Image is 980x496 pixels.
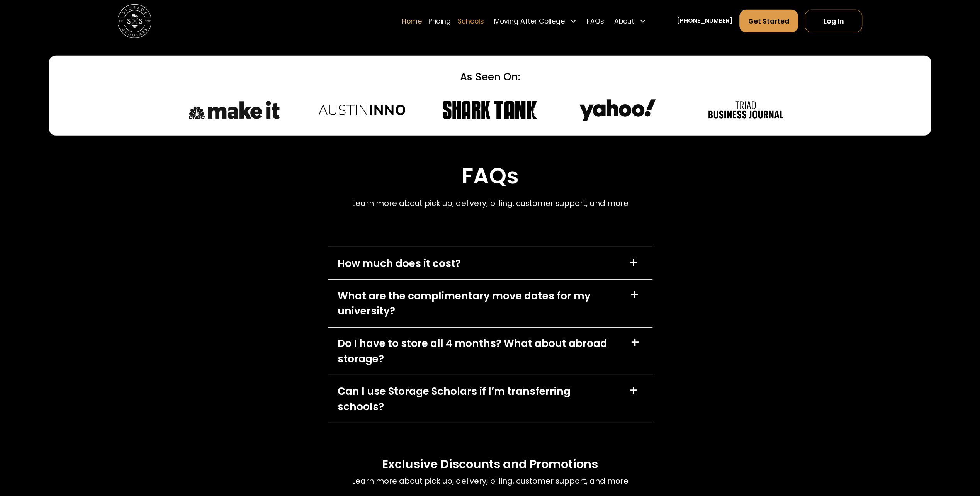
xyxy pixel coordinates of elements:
[338,256,461,271] div: How much does it cost?
[611,9,649,33] div: About
[185,69,795,84] div: As Seen On:
[458,9,484,33] a: Schools
[630,288,639,302] div: +
[338,336,620,366] div: Do I have to store all 4 months? What about abroad storage?
[491,9,580,33] div: Moving After College
[630,336,640,349] div: +
[494,16,565,26] div: Moving After College
[338,384,618,414] div: Can I use Storage Scholars if I’m transferring schools?
[739,10,798,32] a: Get Started
[677,17,733,25] a: [PHONE_NUMBER]
[614,16,634,26] div: About
[352,476,628,487] p: Learn more about pick up, delivery, billing, customer support, and more
[352,163,628,189] h2: FAQs
[428,9,451,33] a: Pricing
[338,288,620,319] div: What are the complimentary move dates for my university?
[587,9,604,33] a: FAQs
[382,457,598,472] h3: Exclusive Discounts and Promotions
[118,4,152,38] a: home
[629,384,638,397] div: +
[629,256,638,269] div: +
[118,4,152,38] img: Storage Scholars main logo
[352,198,628,209] p: Learn more about pick up, delivery, billing, customer support, and more
[402,9,422,33] a: Home
[805,10,862,32] a: Log In
[185,98,283,122] img: CNBC Make It logo.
